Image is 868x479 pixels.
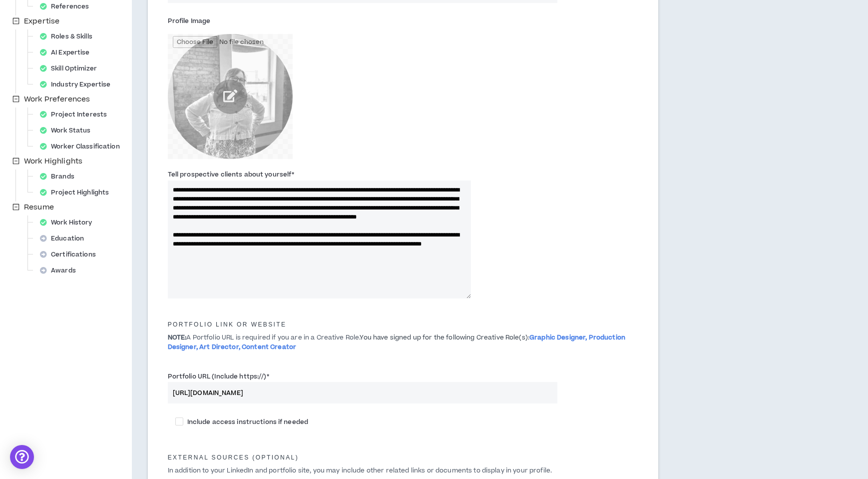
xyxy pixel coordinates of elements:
div: Industry Expertise [36,77,120,91]
span: minus-square [12,203,19,210]
div: Education [36,231,94,245]
p: You have signed up for the following Creative Role(s): [160,333,646,352]
span: Graphic Designer, Production Designer, Art Director, Content Creator [168,333,625,351]
div: Open Intercom Messenger [10,445,34,469]
span: minus-square [12,95,19,102]
span: minus-square [12,17,19,24]
h5: External Sources (optional) [160,454,646,461]
div: Project Highlights [36,185,119,199]
span: NOTE: [168,333,187,342]
div: AI Expertise [36,45,100,59]
div: Roles & Skills [36,29,102,43]
input: Portfolio URL [168,382,557,403]
div: Worker Classification [36,139,130,153]
div: Skill Optimizer [36,61,107,75]
div: Brands [36,169,84,183]
div: Certifications [36,247,106,261]
span: Work Highlights [24,156,82,166]
span: Work Highlights [22,155,84,167]
label: Tell prospective clients about yourself [168,166,295,182]
span: Expertise [22,15,61,27]
span: Work Preferences [24,94,90,104]
h5: Portfolio Link or Website [160,321,646,328]
span: Include access instructions if needed [183,417,312,426]
span: In addition to your LinkedIn and portfolio site, you may include other related links or documents... [168,466,552,475]
div: Awards [36,263,86,277]
label: Profile Image [168,13,211,29]
span: Expertise [24,16,59,26]
span: Resume [24,202,54,212]
div: Work History [36,215,102,229]
span: A Portfolio URL is required if you are in a Creative Role. [168,333,360,342]
div: Work Status [36,123,100,137]
span: minus-square [12,157,19,164]
span: Resume [22,201,56,213]
label: Portfolio URL (Include https://) [168,368,269,384]
div: Project Interests [36,107,117,121]
span: Work Preferences [22,93,92,105]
